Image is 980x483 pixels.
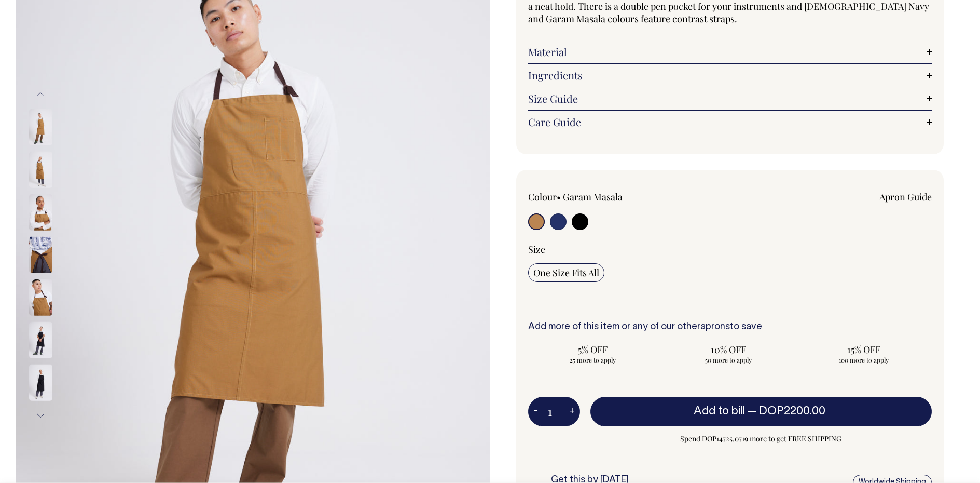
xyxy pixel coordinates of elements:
span: Spend DOP14725.0719 more to get FREE SHIPPING [590,433,932,445]
img: garam-masala [29,237,52,273]
button: Next [33,404,48,427]
button: - [528,401,543,422]
span: DOP2200.00 [759,406,825,417]
input: 10% OFF 50 more to apply [664,340,793,367]
span: 25 more to apply [533,356,652,364]
div: Size [528,243,932,256]
a: Ingredients [528,69,932,82]
a: Apron Guide [879,191,932,203]
a: Care Guide [528,116,932,128]
a: Size Guide [528,92,932,105]
a: Material [528,46,932,58]
div: Colour [528,191,689,203]
img: black [29,365,52,401]
input: One Size Fits All [528,263,604,282]
img: garam-masala [29,152,52,188]
img: garam-masala [29,194,52,231]
input: 15% OFF 100 more to apply [799,340,928,367]
button: + [564,401,580,422]
label: Garam Masala [563,191,623,203]
input: 5% OFF 25 more to apply [528,340,657,367]
span: 15% OFF [804,343,923,356]
span: 10% OFF [669,343,788,356]
h6: Add more of this item or any of our other to save [528,322,932,332]
button: Previous [33,83,48,106]
img: black [29,322,52,358]
span: One Size Fits All [533,266,599,279]
img: garam-masala [29,109,52,145]
span: 50 more to apply [669,356,788,364]
span: 100 more to apply [804,356,923,364]
span: Add to bill [694,406,744,417]
img: garam-masala [29,279,52,316]
span: • [557,191,561,203]
span: 5% OFF [533,343,652,356]
span: — [747,406,828,417]
a: aprons [700,323,730,331]
button: Add to bill —DOP2200.00 [590,397,932,426]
